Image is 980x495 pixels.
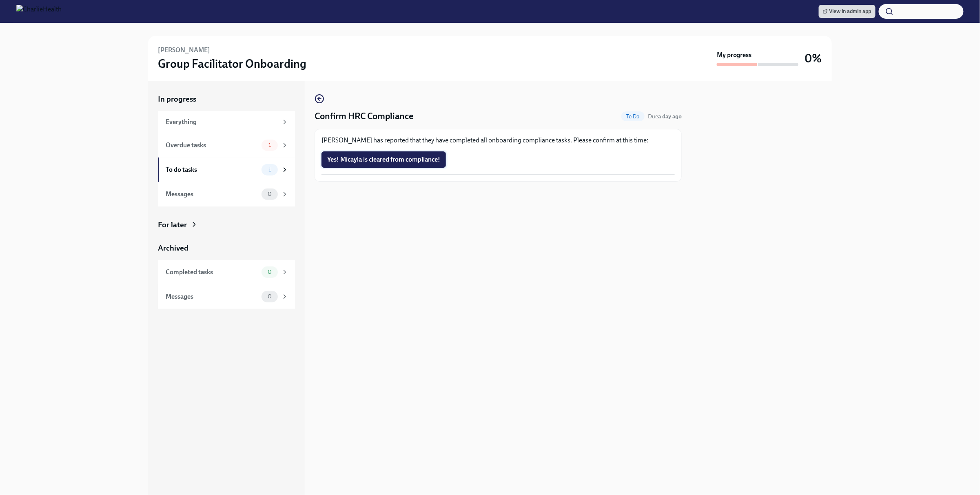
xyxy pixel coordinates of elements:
[321,136,675,145] p: [PERSON_NAME] has reported that they have completed all onboarding compliance tasks. Please confi...
[166,118,278,127] div: Everything
[805,51,822,66] h3: 0%
[158,46,210,55] h6: [PERSON_NAME]
[166,190,258,199] div: Messages
[658,113,682,120] strong: a day ago
[166,292,258,301] div: Messages
[158,111,295,133] a: Everything
[158,158,295,182] a: To do tasks1
[263,191,277,197] span: 0
[158,133,295,158] a: Overdue tasks1
[327,155,440,164] span: Yes! Micayla is cleared from compliance!
[648,113,682,120] span: Due
[166,268,258,277] div: Completed tasks
[264,142,276,148] span: 1
[823,7,871,16] span: View in admin app
[315,110,413,122] h4: Confirm HRC Compliance
[158,284,295,309] a: Messages0
[321,151,446,168] button: Yes! Micayla is cleared from compliance!
[158,94,295,104] a: In progress
[263,269,277,275] span: 0
[819,5,876,18] a: View in admin app
[158,260,295,284] a: Completed tasks0
[648,113,682,120] span: August 18th, 2025 10:00
[166,141,258,150] div: Overdue tasks
[166,165,258,174] div: To do tasks
[158,220,295,230] a: For later
[158,182,295,206] a: Messages0
[264,166,276,173] span: 1
[717,51,752,60] strong: My progress
[263,293,277,300] span: 0
[621,113,645,120] span: To Do
[158,56,306,71] h3: Group Facilitator Onboarding
[16,5,62,18] img: CharlieHealth
[158,243,295,253] a: Archived
[158,220,187,230] div: For later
